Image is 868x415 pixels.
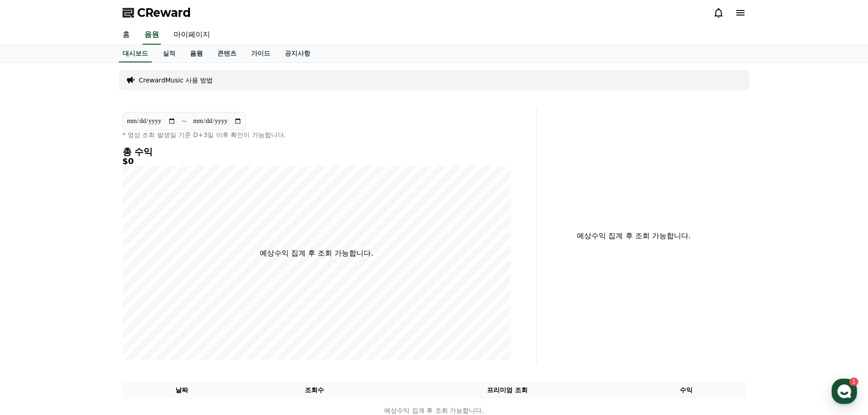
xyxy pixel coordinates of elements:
h5: $0 [123,157,511,166]
span: CReward [137,5,191,20]
a: 콘텐츠 [210,45,244,62]
a: CrewardMusic 사용 방법 [139,76,213,85]
a: 1대화 [60,289,118,312]
a: 음원 [143,26,161,45]
a: CReward [123,5,191,20]
a: 홈 [3,289,60,312]
span: 대화 [83,303,94,310]
p: 예상수익 집계 후 조회 가능합니다. [544,231,724,241]
a: 대시보드 [119,45,152,62]
span: 1 [92,288,96,296]
th: 날짜 [123,382,241,399]
a: 실적 [155,45,183,62]
th: 조회수 [241,382,387,399]
a: 홈 [115,26,137,45]
a: 음원 [183,45,210,62]
p: 예상수익 집계 후 조회 가능합니다. [260,248,373,259]
p: ~ [181,116,187,127]
a: 마이페이지 [166,26,217,45]
th: 수익 [627,382,746,399]
th: 프리미엄 조회 [388,382,627,399]
a: 공지사항 [277,45,318,62]
a: 가이드 [244,45,277,62]
a: 설정 [118,289,175,312]
p: * 영상 조회 발생일 기준 D+3일 이후 확인이 가능합니다. [123,130,511,139]
span: 홈 [29,302,34,310]
h4: 총 수익 [123,147,511,157]
span: 설정 [141,302,152,310]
